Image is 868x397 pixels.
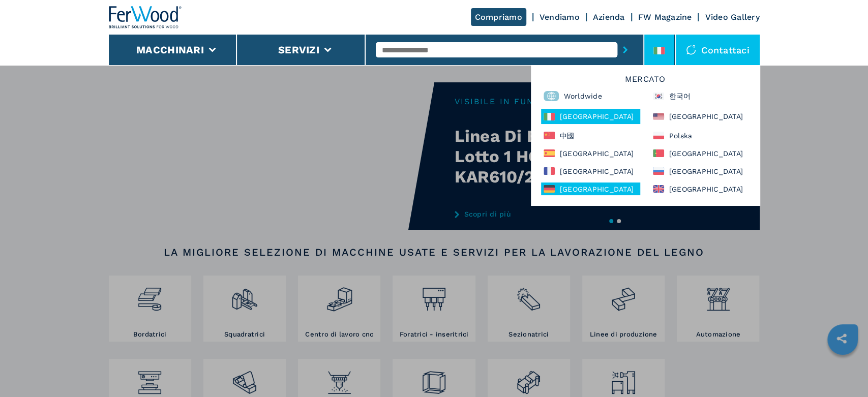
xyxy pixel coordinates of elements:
[686,45,696,55] img: Contattaci
[617,38,633,62] button: submit-button
[638,12,692,22] a: FW Magazine
[650,109,750,124] div: [GEOGRAPHIC_DATA]
[650,147,750,160] div: [GEOGRAPHIC_DATA]
[593,12,625,22] a: Azienda
[541,109,640,124] div: [GEOGRAPHIC_DATA]
[541,182,640,195] div: [GEOGRAPHIC_DATA]
[705,12,759,22] a: Video Gallery
[471,8,526,26] a: Compriamo
[536,75,755,88] h6: Mercato
[136,44,204,56] button: Macchinari
[650,88,750,104] div: 한국어
[650,129,750,142] div: Polska
[650,182,750,195] div: [GEOGRAPHIC_DATA]
[541,147,640,160] div: [GEOGRAPHIC_DATA]
[541,129,640,142] div: 中國
[541,88,640,104] div: Worldwide
[278,44,319,56] button: Servizi
[676,35,760,65] div: Contattaci
[541,165,640,177] div: [GEOGRAPHIC_DATA]
[109,6,182,28] img: Ferwood
[540,12,580,22] a: Vendiamo
[650,165,750,177] div: [GEOGRAPHIC_DATA]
